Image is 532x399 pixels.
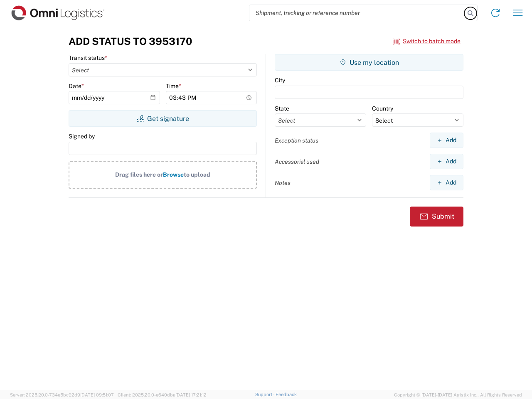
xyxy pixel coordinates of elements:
[393,34,461,48] button: Switch to batch mode
[69,133,95,140] label: Signed by
[275,179,291,187] label: Notes
[69,35,192,47] h3: Add Status to 3953170
[394,391,522,399] span: Copyright © [DATE]-[DATE] Agistix Inc., All Rights Reserved
[275,76,285,84] label: City
[275,105,289,112] label: State
[69,54,107,62] label: Transit status
[372,105,393,112] label: Country
[115,171,163,178] span: Drag files here or
[410,207,463,227] button: Submit
[175,392,207,397] span: [DATE] 17:21:12
[255,392,276,397] a: Support
[80,392,114,397] span: [DATE] 09:51:07
[249,5,465,21] input: Shipment, tracking or reference number
[430,175,463,190] button: Add
[163,171,184,178] span: Browse
[275,54,463,71] button: Use my location
[430,154,463,169] button: Add
[275,158,319,165] label: Accessorial used
[166,82,181,90] label: Time
[184,171,210,178] span: to upload
[118,392,207,397] span: Client: 2025.20.0-e640dba
[69,110,257,127] button: Get signature
[10,392,114,397] span: Server: 2025.20.0-734e5bc92d9
[430,133,463,148] button: Add
[69,82,84,90] label: Date
[275,137,318,144] label: Exception status
[276,392,297,397] a: Feedback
